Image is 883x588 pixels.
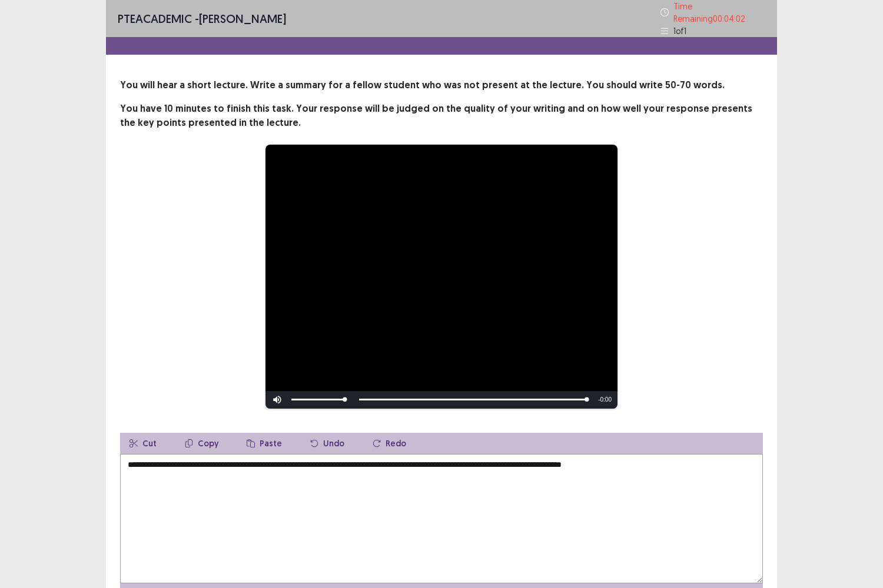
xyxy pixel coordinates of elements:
span: - [598,396,600,403]
p: You will hear a short lecture. Write a summary for a fellow student who was not present at the le... [120,78,763,92]
div: Video Player [265,145,618,409]
p: - [PERSON_NAME] [118,10,286,28]
button: Redo [363,433,416,454]
button: Paste [237,433,291,454]
button: Cut [120,433,166,454]
p: 1 of 1 [673,25,686,37]
button: Undo [301,433,354,454]
div: Volume Level [291,399,345,400]
span: PTE academic [118,11,192,26]
span: 0:00 [600,396,612,403]
p: You have 10 minutes to finish this task. Your response will be judged on the quality of your writ... [120,102,763,130]
button: Mute [265,391,289,409]
button: Copy [175,433,228,454]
